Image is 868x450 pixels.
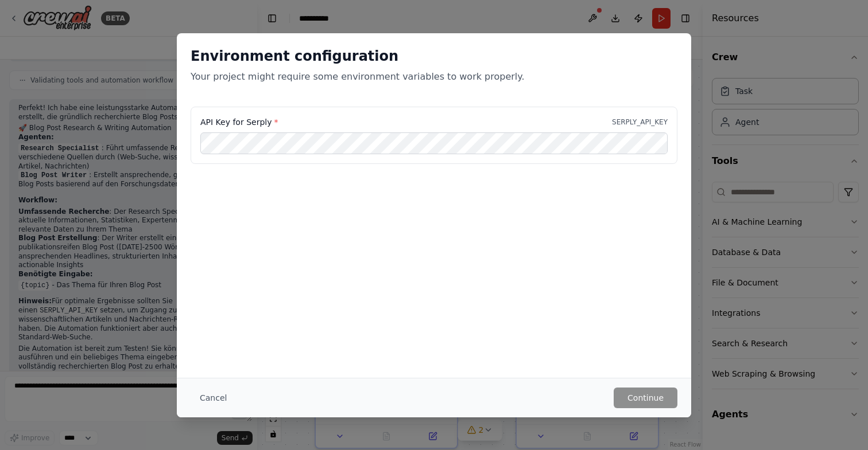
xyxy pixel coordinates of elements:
[200,116,278,128] label: API Key for Serply
[191,70,677,84] p: Your project might require some environment variables to work properly.
[612,118,668,127] p: SERPLY_API_KEY
[614,388,677,408] button: Continue
[191,388,236,408] button: Cancel
[191,47,677,65] h2: Environment configuration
